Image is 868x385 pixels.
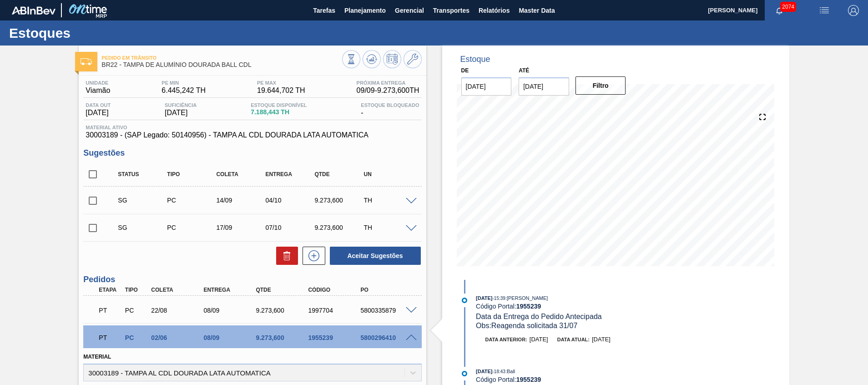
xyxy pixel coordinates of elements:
input: dd/mm/yyyy [519,77,569,96]
div: 9.273,600 [312,224,367,231]
span: Data da Entrega do Pedido Antecipada [476,313,602,320]
div: 14/09/2025 [214,197,268,204]
img: atual [462,298,467,303]
div: 9.273,600 [253,334,312,341]
span: [DATE] [476,295,492,301]
div: TH [361,224,416,231]
img: TNhmsLtSVTkK8tSr43FrP2fwEKptu5GPRR3wAAAABJRU5ErkJggg== [12,6,56,15]
div: UN [361,171,416,177]
span: Data out [86,102,111,108]
strong: 1955239 [516,303,541,310]
div: Pedido de Compra [165,224,219,231]
div: - [358,102,421,117]
div: 04/10/2025 [263,197,318,204]
span: 7.188,443 TH [251,109,307,116]
div: Código [306,287,364,293]
span: [DATE] [165,109,197,117]
span: - 18:43 [493,369,505,374]
button: Programar Estoque [383,50,401,68]
div: 22/08/2025 [149,307,207,314]
img: userActions [819,5,830,16]
span: 19.644,702 TH [257,86,305,95]
div: Pedido em Trânsito [96,328,124,348]
span: BR22 - TAMPA DE ALUMÍNIO DOURADA BALL CDL [101,61,342,68]
span: Material ativo [86,125,419,130]
label: De [461,67,469,74]
div: 5800296410 [358,334,417,341]
span: [DATE] [592,336,611,343]
div: Pedido de Compra [123,334,150,341]
span: : [PERSON_NAME] [505,295,548,301]
h3: Pedidos [83,275,421,284]
button: Filtro [575,76,626,95]
input: dd/mm/yyyy [461,77,512,96]
span: 6.445,242 TH [161,86,206,95]
span: Relatórios [479,5,510,16]
div: 08/09/2025 [201,307,260,314]
div: Coleta [214,171,268,177]
div: Tipo [165,171,219,177]
button: Ir ao Master Data / Geral [404,50,422,68]
p: PT [99,307,121,314]
span: [DATE] [86,109,111,117]
div: Sugestão Criada [116,197,170,204]
span: 30003189 - (SAP Legado: 50140956) - TAMPA AL CDL DOURADA LATA AUTOMATICA [86,131,419,139]
span: : Ball [505,369,515,374]
div: 1955239 [306,334,364,341]
div: Tipo [123,287,150,293]
img: Ícone [81,58,92,65]
span: 2074 [780,2,796,12]
div: 5800335879 [358,307,417,314]
div: TH [361,197,416,204]
div: 07/10/2025 [263,224,318,231]
div: Excluir Sugestões [272,247,298,265]
h1: Estoques [9,28,171,38]
div: Pedido de Compra [165,197,219,204]
span: Data anterior: [485,337,527,342]
div: Qtde [253,287,312,293]
span: Pedido em Trânsito [101,55,342,61]
div: Coleta [149,287,207,293]
div: Código Portal: [476,376,692,383]
span: Data atual: [557,337,590,342]
div: 1997704 [306,307,364,314]
img: atual [462,371,467,376]
button: Visão Geral dos Estoques [342,50,360,68]
div: Qtde [312,171,367,177]
span: Estoque Disponível [251,102,307,108]
span: Transportes [433,5,469,16]
label: Material [83,354,111,360]
img: Logout [848,5,859,16]
span: [DATE] [530,336,548,343]
div: PO [358,287,417,293]
strong: 1955239 [516,376,541,383]
div: Sugestão Criada [116,224,170,231]
div: 17/09/2025 [214,224,268,231]
button: Aceitar Sugestões [330,247,421,265]
span: PE MIN [161,80,206,86]
span: 09/09 - 9.273,600 TH [357,86,419,95]
div: 9.273,600 [253,307,312,314]
span: Gerencial [395,5,424,16]
button: Atualizar Gráfico [363,50,381,68]
div: 08/09/2025 [201,334,260,341]
div: Status [116,171,170,177]
div: Pedido de Compra [123,307,150,314]
div: Etapa [96,287,124,293]
div: Entrega [263,171,318,177]
h3: Sugestões [83,148,421,158]
span: Próxima Entrega [357,80,419,86]
p: PT [99,334,121,341]
span: Estoque Bloqueado [361,102,419,108]
div: Aceitar Sugestões [325,246,422,266]
div: Entrega [201,287,260,293]
span: [DATE] [476,369,492,374]
span: Viamão [86,86,110,95]
span: Suficiência [165,102,197,108]
div: Nova sugestão [298,247,325,265]
div: Estoque [460,55,490,64]
span: PE MAX [257,80,305,86]
span: Obs: Reagenda solicitada 31/07 [476,322,577,329]
span: Tarefas [313,5,335,16]
span: Unidade [86,80,110,86]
